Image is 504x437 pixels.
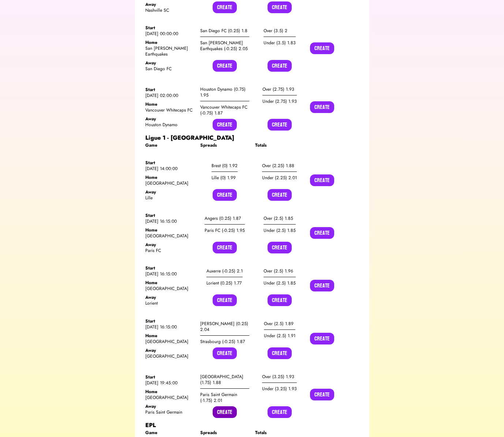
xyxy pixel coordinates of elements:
[145,174,194,180] div: Home
[212,160,238,172] div: Brest (0) 1.92
[145,294,194,300] div: Away
[145,160,194,166] div: Start
[145,271,194,277] div: [DATE] 16:15:00
[200,389,249,406] div: Paris Saint Germain (-1.75) 2.01
[212,172,238,184] div: Lille (0) 1.99
[145,60,194,66] div: Away
[145,347,194,353] div: Away
[145,300,194,306] div: Lorient
[145,218,194,224] div: [DATE] 16:15:00
[268,347,292,359] button: Create
[262,95,297,107] div: Under (2.75) 1.93
[145,409,194,415] div: Paris Saint Germain
[262,172,297,184] div: Under (2.25) 2.01
[145,380,194,386] div: [DATE] 19:45:00
[145,66,194,72] div: San Diego FC
[145,318,194,324] div: Start
[206,277,243,289] div: Lorient (0.25) 1.77
[205,225,245,236] div: Paris FC (-0.25) 1.95
[200,142,249,148] div: Spreads
[145,227,194,233] div: Home
[145,265,194,271] div: Start
[264,277,296,289] div: Under (2.5) 1.85
[200,37,249,54] div: San [PERSON_NAME] Earthquakes (-0.25) 2.05
[145,142,194,148] div: Game
[213,60,237,72] button: Create
[145,374,194,380] div: Start
[268,119,292,131] button: Create
[145,195,194,201] div: Lille
[264,25,296,37] div: Over (3.5) 2
[145,389,194,395] div: Home
[310,227,334,239] button: Create
[213,119,237,131] button: Create
[145,87,194,93] div: Start
[310,101,334,113] button: Create
[310,389,334,400] button: Create
[262,383,297,395] div: Under (3.25) 1.93
[310,333,334,344] button: Create
[205,212,245,225] div: Angers (0.25) 1.87
[145,339,194,344] div: [GEOGRAPHIC_DATA]
[200,318,249,336] div: [PERSON_NAME] (0.25) 2.04
[310,42,334,54] button: Create
[145,45,194,57] div: San [PERSON_NAME] Earthquakes
[145,7,194,13] div: Nashville SC
[213,1,237,13] button: Create
[145,212,194,218] div: Start
[255,430,304,436] div: Totals
[268,189,292,201] button: Create
[264,318,295,330] div: Over (2.5) 1.89
[145,280,194,286] div: Home
[145,25,194,31] div: Start
[145,333,194,339] div: Home
[262,83,297,95] div: Over (2.75) 1.93
[213,294,237,306] button: Create
[145,101,194,107] div: Home
[145,353,194,359] div: [GEOGRAPHIC_DATA]
[268,406,292,418] button: Create
[200,430,249,436] div: Spreads
[145,107,194,113] div: Vancouver Whitecaps FC
[145,242,194,248] div: Away
[145,421,359,430] div: EPL
[145,233,194,239] div: [GEOGRAPHIC_DATA]
[262,371,297,383] div: Over (3.25) 1.93
[145,189,194,195] div: Away
[213,189,237,201] button: Create
[213,406,237,418] button: Create
[200,336,249,347] div: Strasbourg (-0.25) 1.87
[200,101,249,119] div: Vancouver Whitecaps FC (-0.75) 1.87
[264,37,296,49] div: Under (3.5) 1.83
[200,83,249,101] div: Houston Dynamo (0.75) 1.95
[145,248,194,253] div: Paris FC
[145,122,194,128] div: Houston Dynamo
[268,1,292,13] button: Create
[145,39,194,45] div: Home
[213,347,237,359] button: Create
[145,93,194,98] div: [DATE] 02:00:00
[262,160,297,172] div: Over (2.25) 1.88
[264,225,296,236] div: Under (2.5) 1.85
[145,430,194,436] div: Game
[268,60,292,72] button: Create
[310,174,334,186] button: Create
[310,280,334,291] button: Create
[145,395,194,400] div: [GEOGRAPHIC_DATA]
[268,242,292,253] button: Create
[145,166,194,172] div: [DATE] 14:00:00
[145,31,194,37] div: [DATE] 00:00:00
[255,142,304,148] div: Totals
[264,330,295,342] div: Under (2.5) 1.91
[145,1,194,7] div: Away
[213,242,237,253] button: Create
[145,116,194,122] div: Away
[145,133,359,142] div: Ligue 1 - [GEOGRAPHIC_DATA]
[200,371,249,389] div: [GEOGRAPHIC_DATA] (1.75) 1.88
[264,265,296,277] div: Over (2.5) 1.96
[145,403,194,409] div: Away
[145,286,194,291] div: [GEOGRAPHIC_DATA]
[200,25,249,37] div: San Diego FC (0.25) 1.8
[268,294,292,306] button: Create
[206,265,243,277] div: Auxerre (-0.25) 2.1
